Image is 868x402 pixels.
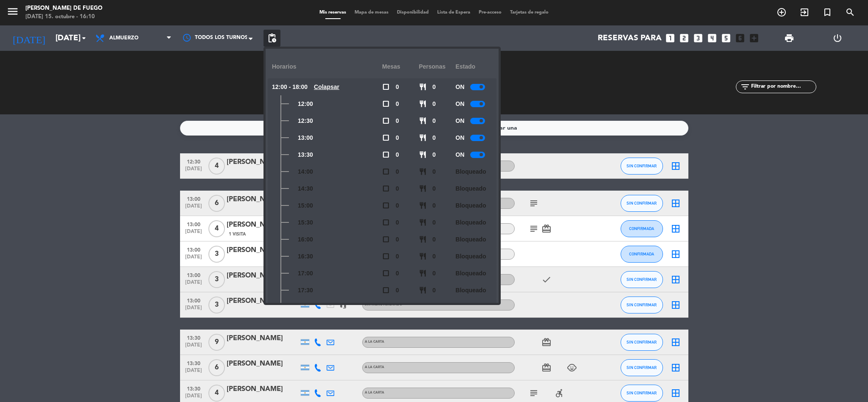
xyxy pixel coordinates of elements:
i: turned_in_not [822,7,832,17]
button: SIN CONFIRMAR [621,158,663,175]
span: Bloqueado [455,302,486,312]
span: restaurant [419,286,427,294]
span: restaurant [419,134,427,141]
i: looks_6 [735,33,746,44]
span: check_box_outline_blank [382,117,390,125]
span: ON [455,133,464,143]
span: check_box_outline_blank [382,185,390,192]
span: Disponibilidad [393,10,433,15]
div: [DATE] 15. octubre - 16:10 [25,13,103,21]
span: 0 [433,116,436,126]
span: restaurant [419,219,427,226]
i: border_all [671,249,681,259]
button: SIN CONFIRMAR [621,195,663,212]
span: 13:00 [183,219,204,229]
span: SIN CONFIRMAR [627,340,657,344]
button: CONFIRMADA [621,246,663,263]
span: check_box_outline_blank [382,100,390,108]
i: search [845,7,855,17]
span: 15:00 [298,201,313,211]
span: 1 Visita [229,231,246,238]
span: 17:00 [298,269,313,278]
span: 16:00 [298,235,313,244]
i: child_care [567,363,577,373]
i: border_all [671,300,681,310]
button: CONFIRMADA [621,220,663,237]
span: Lista de Espera [433,10,474,15]
span: [DATE] [183,203,204,213]
div: [PERSON_NAME] [227,219,299,230]
span: 0 [433,235,436,244]
span: Bloqueado [455,286,486,295]
i: border_all [671,363,681,373]
span: check_box_outline_blank [382,236,390,243]
span: 13:00 [183,270,204,280]
span: check_box_outline_blank [382,151,390,158]
i: border_all [671,274,681,285]
span: 12:30 [298,116,313,126]
span: restaurant [419,151,427,158]
i: looks_two [679,33,690,44]
span: Almuerzo [109,35,139,41]
span: print [784,33,794,43]
span: SIN CONFIRMAR [627,201,657,205]
div: [PERSON_NAME] [227,194,299,205]
span: 6 [208,359,225,376]
span: check_box_outline_blank [382,219,390,226]
span: 0 [433,286,436,295]
span: Mapa de mesas [350,10,393,15]
span: 3 [208,246,225,263]
i: card_giftcard [541,363,552,373]
span: Mis reservas [315,10,350,15]
span: 13:30 [183,358,204,368]
i: card_giftcard [541,224,552,234]
i: subject [529,224,539,234]
div: [PERSON_NAME] [227,333,299,344]
span: restaurant [419,185,427,192]
span: [DATE] [183,305,204,315]
span: Bloqueado [455,201,486,211]
i: accessible_forward [554,388,564,398]
span: A LA CARTA [365,366,384,369]
span: pending_actions [267,33,277,43]
span: check_box_outline_blank [382,83,390,91]
span: SIN CONFIRMAR [627,302,657,307]
span: 0 [396,82,399,92]
span: Todos los turnos [195,34,248,42]
i: arrow_drop_down [79,33,89,43]
span: restaurant [419,83,427,91]
span: 12:30 [183,156,204,166]
i: subject [529,388,539,398]
div: Horarios [272,55,382,78]
button: SIN CONFIRMAR [621,271,663,288]
span: SIN CONFIRMAR [627,391,657,395]
span: 0 [396,184,399,194]
span: 0 [396,133,399,143]
span: 3 [208,271,225,288]
span: ON [455,99,464,109]
span: Bloqueado [455,218,486,227]
span: 0 [433,218,436,227]
span: 14:00 [298,167,313,177]
span: Bloqueado [455,252,486,261]
span: restaurant [419,117,427,125]
span: 12:00 [298,99,313,109]
span: 0 [433,252,436,261]
div: [PERSON_NAME] de Fuego [25,4,103,13]
span: Bloqueado [455,167,486,177]
span: Bloqueado [455,235,486,244]
span: 13:30 [298,150,313,160]
span: check_box_outline_blank [382,286,390,294]
span: restaurant [419,252,427,260]
span: 0 [396,99,399,109]
span: SIN CONFIRMAR [627,365,657,370]
span: check_box_outline_blank [382,202,390,209]
span: CONFIRMADA [629,226,654,231]
span: 13:00 [298,133,313,143]
span: 13:00 [183,295,204,305]
i: menu [6,5,19,18]
span: check_box_outline_blank [382,168,390,175]
i: looks_5 [721,33,732,44]
button: menu [6,5,19,21]
span: 0 [396,252,399,261]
